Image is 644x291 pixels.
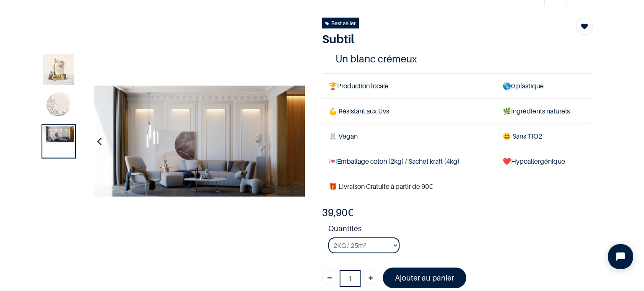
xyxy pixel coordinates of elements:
strong: Quantités [328,223,593,237]
span: 😄 S [503,132,516,140]
span: 💌 [329,157,337,165]
img: Product image [43,54,74,85]
td: Emballage coton (2kg) / Sachet kraft (4kg) [322,149,496,174]
img: Product image [94,86,305,197]
h1: Subtil [322,32,552,46]
b: € [322,206,353,219]
td: Ingrédients naturels [496,98,593,124]
div: Best seller [325,18,356,28]
span: 💪 Résistant aux Uvs [329,107,389,115]
span: 🏆 [329,82,337,90]
iframe: Tidio Chat [601,237,640,276]
a: Supprimer [322,270,337,285]
img: Product image [43,126,74,142]
td: Production locale [322,73,496,98]
a: Ajouter [363,270,378,285]
span: Add to wishlist [581,21,588,31]
h4: Un blanc crémeux [335,52,579,65]
td: ans TiO2 [496,124,593,149]
font: Ajouter au panier [395,273,454,282]
font: 🎁 Livraison Gratuite à partir de 90€ [329,182,433,191]
span: 🐰 Vegan [329,132,358,140]
a: Ajouter au panier [383,268,466,288]
span: 🌎 [503,82,511,90]
span: 🌿 [503,107,511,115]
img: Product image [43,90,74,121]
td: ❤️Hypoallergénique [496,149,593,174]
button: Add to wishlist [576,18,593,34]
span: 39,90 [322,206,348,219]
td: 0 plastique [496,73,593,98]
